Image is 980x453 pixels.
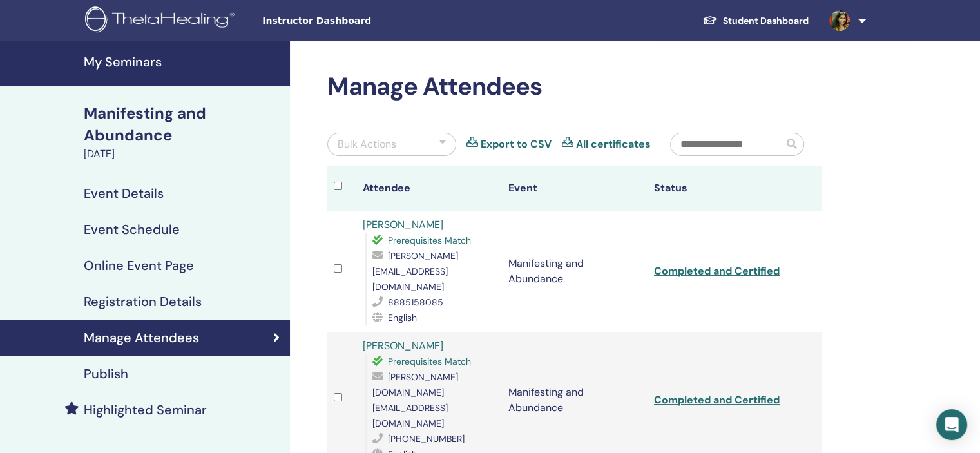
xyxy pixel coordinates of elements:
[84,54,282,70] h4: My Seminars
[84,146,282,162] div: [DATE]
[388,235,471,246] span: Prerequisites Match
[338,137,396,152] div: Bulk Actions
[84,366,128,381] h4: Publish
[76,102,290,162] a: Manifesting and Abundance[DATE]
[648,166,793,211] th: Status
[388,356,471,367] span: Prerequisites Match
[363,218,443,231] a: [PERSON_NAME]
[502,166,648,211] th: Event
[576,137,651,152] a: All certificates
[85,6,239,35] img: logo.png
[84,222,180,237] h4: Event Schedule
[84,294,202,309] h4: Registration Details
[829,10,850,31] img: default.jpg
[84,402,207,418] h4: Highlighted Seminar
[84,186,164,201] h4: Event Details
[363,339,443,352] a: [PERSON_NAME]
[502,211,648,332] td: Manifesting and Abundance
[388,296,443,308] span: 8885158085
[84,102,282,146] div: Manifesting and Abundance
[262,14,456,28] span: Instructor Dashboard
[388,312,417,323] span: English
[692,9,819,33] a: Student Dashboard
[84,330,199,345] h4: Manage Attendees
[356,166,502,211] th: Attendee
[654,264,780,278] a: Completed and Certified
[481,137,552,152] a: Export to CSV
[372,371,458,429] span: [PERSON_NAME][DOMAIN_NAME][EMAIL_ADDRESS][DOMAIN_NAME]
[702,15,718,26] img: graduation-cap-white.svg
[654,393,780,407] a: Completed and Certified
[84,258,194,273] h4: Online Event Page
[372,250,458,293] span: [PERSON_NAME][EMAIL_ADDRESS][DOMAIN_NAME]
[936,409,967,440] div: Open Intercom Messenger
[327,72,822,102] h2: Manage Attendees
[388,433,465,445] span: [PHONE_NUMBER]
